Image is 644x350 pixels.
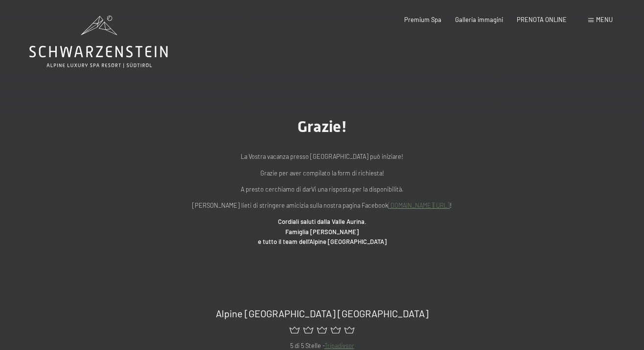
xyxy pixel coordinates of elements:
p: Grazie per aver compilato la form di richiesta! [126,168,518,178]
span: Grazie! [298,117,347,136]
a: Galleria immagini [455,16,503,23]
p: A presto cerchiamo di darVi una risposta per la disponibilità. [126,184,518,194]
a: Premium Spa [404,16,441,23]
p: [PERSON_NAME] lieti di stringere amicizia sulla nostra pagina Facebook ! [126,200,518,210]
a: Tripadivsor [324,342,354,350]
a: [DOMAIN_NAME][URL] [388,201,450,209]
strong: Cordiali saluti dalla Valle Aurina. Famiglia [PERSON_NAME] e tutto il team dell’Alpine [GEOGRAPHI... [258,218,387,245]
p: La Vostra vacanza presso [GEOGRAPHIC_DATA] può iniziare! [126,152,518,161]
a: PRENOTA ONLINE [517,16,567,23]
span: Menu [596,16,613,23]
span: Alpine [GEOGRAPHIC_DATA] [GEOGRAPHIC_DATA] [216,307,429,319]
